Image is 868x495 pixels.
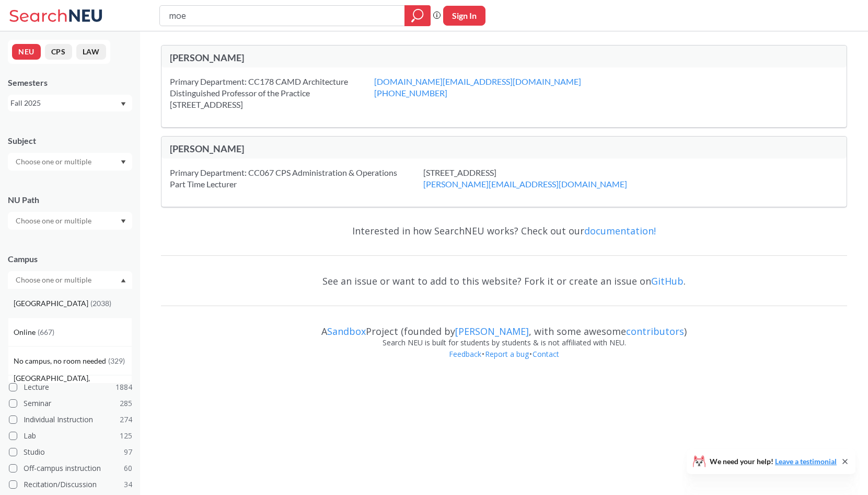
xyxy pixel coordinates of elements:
div: Dropdown arrow [8,212,132,230]
div: Campus [8,253,132,265]
a: [DOMAIN_NAME][EMAIL_ADDRESS][DOMAIN_NAME] [374,76,581,86]
a: Feedback [448,349,482,359]
a: contributors [626,325,684,337]
div: Subject [8,135,132,147]
a: [PERSON_NAME][EMAIL_ADDRESS][DOMAIN_NAME] [423,179,627,189]
label: Individual Instruction [9,413,132,426]
input: Choose one or multiple [10,274,98,286]
input: Choose one or multiple [10,155,98,168]
label: Seminar [9,397,132,410]
a: Leave a testimonial [775,457,837,466]
div: Semesters [8,77,132,88]
div: Primary Department: CC178 CAMD Architecture Distinguished Professor of the Practice [STREET_ADDRESS] [170,76,374,110]
svg: magnifying glass [411,8,424,23]
span: [GEOGRAPHIC_DATA], [GEOGRAPHIC_DATA] [14,373,132,396]
a: documentation! [584,224,656,237]
div: • • [161,348,847,376]
button: Sign In [443,6,485,26]
svg: Dropdown arrow [121,102,126,106]
div: Search NEU is built for students by students & is not affiliated with NEU. [161,337,847,348]
button: NEU [12,44,41,60]
a: GitHub [651,275,684,287]
svg: Dropdown arrow [121,278,126,283]
span: 34 [124,479,132,490]
span: ( 667 ) [38,328,54,336]
span: 125 [120,430,132,442]
div: Interested in how SearchNEU works? Check out our [161,216,847,246]
span: 97 [124,446,132,458]
div: Dropdown arrow[GEOGRAPHIC_DATA](2038)Online(667)No campus, no room needed(329)[GEOGRAPHIC_DATA], ... [8,271,132,289]
div: A Project (founded by , with some awesome ) [161,316,847,337]
span: 274 [120,414,132,425]
svg: Dropdown arrow [121,160,126,164]
div: [PERSON_NAME] [170,143,504,154]
a: [PHONE_NUMBER] [374,88,447,98]
div: See an issue or want to add to this website? Fork it or create an issue on . [161,266,847,296]
span: 60 [124,463,132,474]
svg: Dropdown arrow [121,219,126,223]
label: Studio [9,445,132,459]
a: Report a bug [484,349,529,359]
label: Off-campus instruction [9,462,132,475]
button: CPS [45,44,72,60]
div: Fall 2025Dropdown arrow [8,95,132,111]
span: ( 329 ) [108,356,125,365]
div: [PERSON_NAME] [170,52,504,63]
div: magnifying glass [404,5,431,26]
a: Sandbox [327,325,366,337]
label: Recitation/Discussion [9,478,132,491]
a: [PERSON_NAME] [455,325,529,337]
input: Choose one or multiple [10,215,98,227]
input: Class, professor, course number, "phrase" [168,7,397,25]
span: 1884 [115,381,132,393]
span: We need your help! [710,458,837,465]
a: Contact [532,349,560,359]
div: Primary Department: CC067 CPS Administration & Operations Part Time Lecturer [170,167,423,190]
label: Lab [9,429,132,443]
div: NU Path [8,194,132,206]
div: Fall 2025 [10,97,120,109]
label: Lecture [9,380,132,394]
button: LAW [76,44,106,60]
span: ( 2038 ) [90,299,111,308]
div: [STREET_ADDRESS] [423,167,653,190]
span: Online [14,327,38,338]
span: 285 [120,398,132,409]
span: No campus, no room needed [14,355,108,367]
div: Dropdown arrow [8,153,132,171]
span: [GEOGRAPHIC_DATA] [14,298,90,309]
